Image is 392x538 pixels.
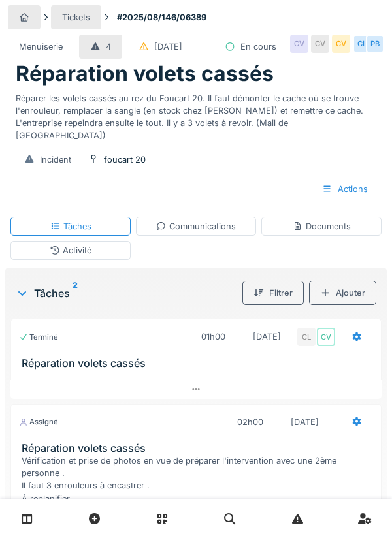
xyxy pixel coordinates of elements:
[311,35,329,53] div: CV
[201,330,225,343] div: 01h00
[16,87,376,142] div: Réparer les volets cassés au rez du Foucart 20. Il faut démonter le cache où se trouve l'enrouleu...
[317,328,335,346] div: CV
[22,454,376,505] div: Vérification et prise de photos en vue de préparer l'intervention avec une 2ème personne . Il fau...
[309,281,376,305] div: Ajouter
[16,285,237,301] div: Tâches
[291,416,319,428] div: [DATE]
[332,35,350,53] div: CV
[112,11,212,24] strong: #2025/08/146/06389
[50,244,91,257] div: Activité
[22,442,376,454] h3: Réparation volets cassés
[40,153,71,166] div: Incident
[297,328,316,346] div: CL
[156,220,236,232] div: Communications
[290,35,308,53] div: CV
[353,35,371,53] div: CL
[311,177,379,201] div: Actions
[106,40,111,53] div: 4
[237,416,263,428] div: 02h00
[242,281,304,305] div: Filtrer
[293,220,351,232] div: Documents
[19,417,58,428] div: Assigné
[50,220,91,232] div: Tâches
[22,357,376,370] h3: Réparation volets cassés
[16,61,274,86] h1: Réparation volets cassés
[366,35,384,53] div: PB
[19,40,63,53] div: Menuiserie
[104,153,146,166] div: foucart 20
[62,11,90,24] div: Tickets
[73,285,78,301] sup: 2
[240,40,276,53] div: En cours
[154,40,182,53] div: [DATE]
[253,330,281,343] div: [DATE]
[19,332,58,343] div: Terminé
